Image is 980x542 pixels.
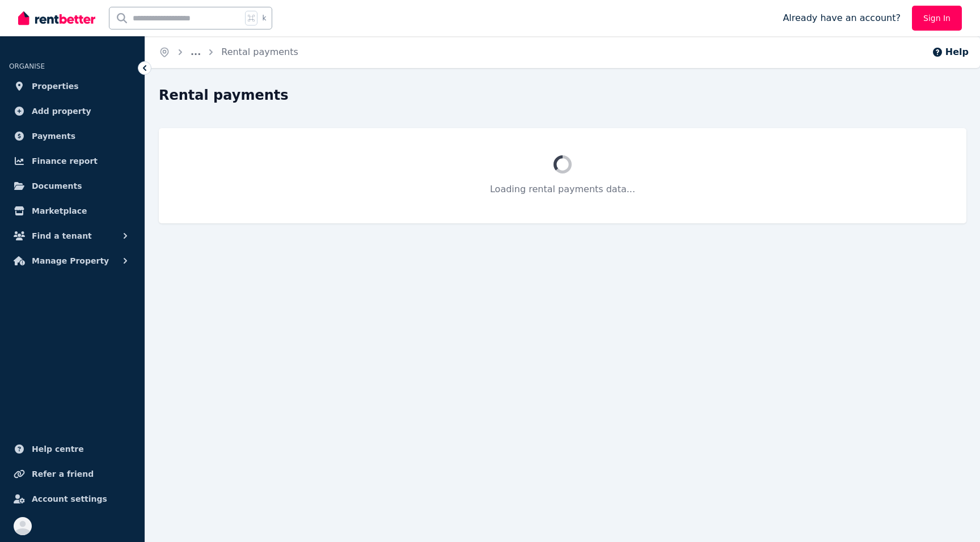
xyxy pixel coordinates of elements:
[32,129,75,143] span: Payments
[32,229,92,243] span: Find a tenant
[783,11,901,25] span: Already have an account?
[32,442,84,456] span: Help centre
[191,46,201,57] a: ...
[262,14,266,23] span: k
[221,46,298,57] a: Rental payments
[145,36,312,68] nav: Breadcrumb
[9,200,136,222] a: Marketplace
[9,249,136,272] button: Manage Property
[32,104,91,118] span: Add property
[932,45,969,59] button: Help
[9,75,136,98] a: Properties
[186,183,939,196] p: Loading rental payments data...
[9,175,136,197] a: Documents
[32,467,94,481] span: Refer a friend
[32,179,82,193] span: Documents
[32,154,98,168] span: Finance report
[9,225,136,247] button: Find a tenant
[9,463,136,485] a: Refer a friend
[9,150,136,172] a: Finance report
[159,86,289,104] h1: Rental payments
[18,10,95,27] img: RentBetter
[9,488,136,510] a: Account settings
[9,62,45,70] span: ORGANISE
[912,6,962,31] a: Sign In
[9,438,136,460] a: Help centre
[32,254,109,268] span: Manage Property
[32,79,79,93] span: Properties
[9,125,136,147] a: Payments
[32,204,87,218] span: Marketplace
[32,492,107,506] span: Account settings
[9,100,136,122] a: Add property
